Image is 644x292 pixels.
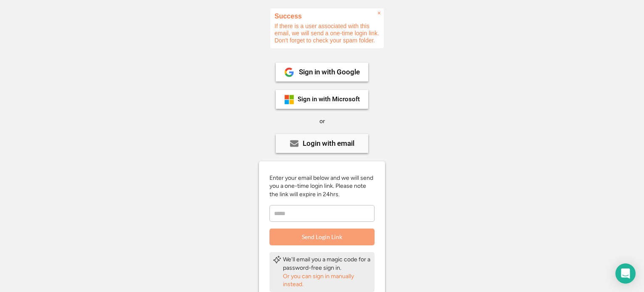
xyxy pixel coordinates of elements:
[270,8,384,48] div: If there is a user associated with this email, we will send a one-time login link. Don't forget t...
[284,67,294,77] img: 1024px-Google__G__Logo.svg.png
[319,117,325,126] div: or
[269,229,375,245] button: Send Login Link
[303,140,354,147] div: Login with email
[377,10,381,17] span: ×
[615,263,636,284] div: Open Intercom Messenger
[283,255,371,272] div: We'll email you a magic code for a password-free sign in.
[298,96,360,103] div: Sign in with Microsoft
[284,95,294,105] img: ms-symbollockup_mssymbol_19.png
[283,272,371,289] div: Or you can sign in manually instead.
[299,68,360,76] div: Sign in with Google
[269,174,375,199] div: Enter your email below and we will send you a one-time login link. Please note the link will expi...
[274,13,380,20] h2: Success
